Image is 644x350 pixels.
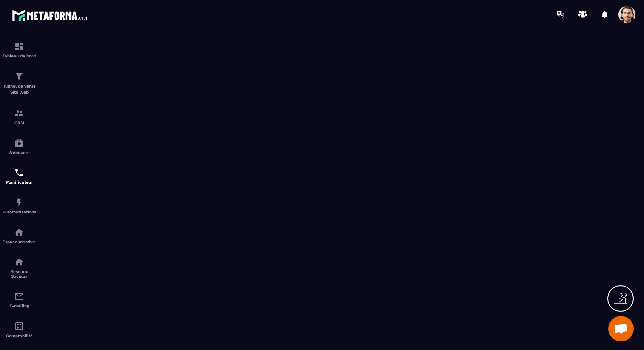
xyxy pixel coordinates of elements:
[14,168,24,178] img: scheduler
[14,291,24,302] img: email
[14,71,24,81] img: formation
[608,316,634,341] div: Ouvrir le chat
[2,180,36,185] p: Planificateur
[14,41,24,51] img: formation
[14,197,24,208] img: automations
[2,285,36,315] a: emailemailE-mailing
[2,120,36,125] p: CRM
[2,333,36,338] p: Comptabilité
[2,315,36,344] a: accountantaccountantComptabilité
[2,269,36,279] p: Réseaux Sociaux
[2,250,36,285] a: social-networksocial-networkRéseaux Sociaux
[14,321,24,331] img: accountant
[2,239,36,244] p: Espace membre
[2,191,36,221] a: automationsautomationsAutomatisations
[2,83,36,95] p: Tunnel de vente Site web
[14,108,24,118] img: formation
[12,8,89,23] img: logo
[2,150,36,155] p: Webinaire
[2,210,36,214] p: Automatisations
[14,138,24,148] img: automations
[2,161,36,191] a: schedulerschedulerPlanificateur
[14,257,24,267] img: social-network
[2,102,36,131] a: formationformationCRM
[2,65,36,102] a: formationformationTunnel de vente Site web
[2,35,36,65] a: formationformationTableau de bord
[2,54,36,58] p: Tableau de bord
[2,304,36,308] p: E-mailing
[2,221,36,250] a: automationsautomationsEspace membre
[2,131,36,161] a: automationsautomationsWebinaire
[14,227,24,237] img: automations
